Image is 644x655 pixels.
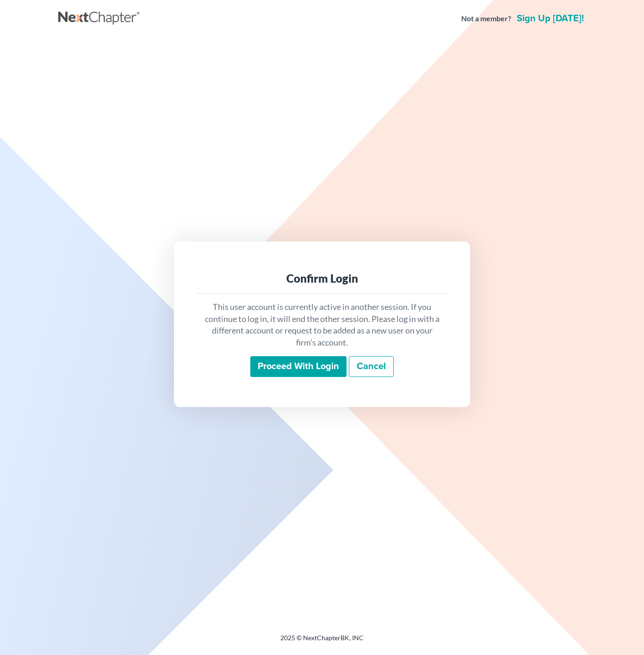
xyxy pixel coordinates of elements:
[461,13,511,24] strong: Not a member?
[58,633,586,650] div: 2025 © NextChapterBK, INC
[515,14,586,23] a: Sign up [DATE]!
[204,271,440,286] div: Confirm Login
[204,301,440,349] p: This user account is currently active in another session. If you continue to log in, it will end ...
[250,356,347,377] input: Proceed with login
[349,356,394,377] a: Cancel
